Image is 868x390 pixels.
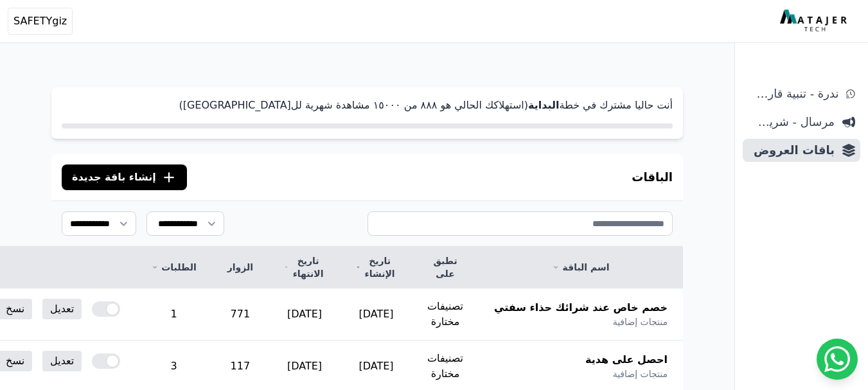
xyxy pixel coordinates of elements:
th: الزوار [212,247,269,288]
a: تعديل [42,299,82,319]
td: تصنيفات مختارة [412,288,479,341]
a: تعديل [42,351,82,371]
td: 1 [136,288,211,341]
span: احصل على هدية [585,352,668,368]
a: اسم الباقة [494,261,668,274]
span: SAFETYgiz [13,13,67,29]
span: إنشاء باقة جديدة [72,170,156,185]
a: الطلبات [151,261,196,274]
a: تاريخ الانتهاء [284,254,325,280]
button: إنشاء باقة جديدة [62,164,187,190]
span: مرسال - شريط دعاية [748,113,835,131]
td: 771 [212,288,269,341]
h3: الباقات [632,168,673,186]
img: MatajerTech Logo [780,10,850,33]
button: SAFETYgiz [8,8,73,35]
th: تطبق على [412,247,479,288]
span: خصم خاص عند شرائك حذاء سفتي [494,300,668,315]
strong: البداية [528,99,559,111]
a: تاريخ الإنشاء [356,254,396,280]
td: [DATE] [269,288,341,341]
span: منتجات إضافية [613,368,668,380]
span: باقات العروض [748,141,835,159]
p: أنت حاليا مشترك في خطة (استهلاكك الحالي هو ٨٨٨ من ١٥۰۰۰ مشاهدة شهرية لل[GEOGRAPHIC_DATA]) [62,98,673,113]
td: [DATE] [341,288,412,341]
span: ندرة - تنبية قارب علي النفاذ [748,85,838,103]
span: منتجات إضافية [613,315,668,328]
